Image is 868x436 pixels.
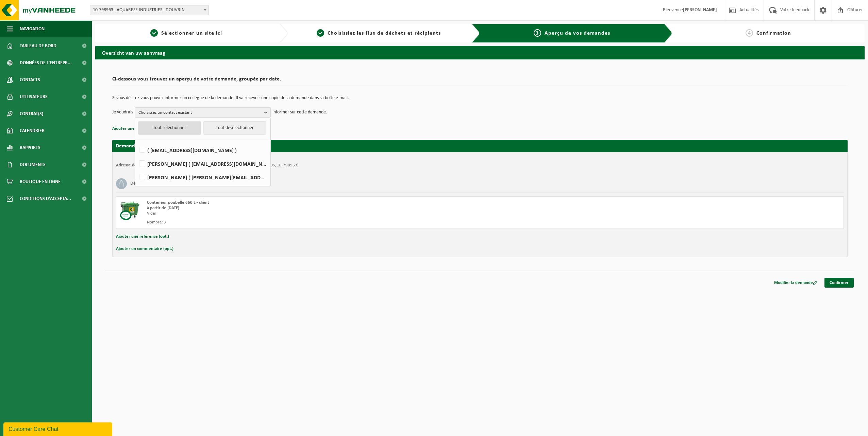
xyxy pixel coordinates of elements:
[683,7,717,13] strong: [PERSON_NAME]
[147,211,507,216] div: Vider
[534,29,541,37] span: 3
[291,29,467,37] a: 2Choisissiez les flux de déchets et récipients
[203,121,266,135] button: Tout désélectionner
[135,107,271,117] button: Choisissez un contact existant
[20,105,43,122] span: Contrat(s)
[147,206,179,210] strong: à partir de [DATE]
[20,156,46,173] span: Documents
[769,278,822,288] a: Modifier la demande
[20,122,45,139] span: Calendrier
[824,278,854,288] a: Confirmer
[150,29,158,37] span: 1
[112,124,165,133] button: Ajouter une référence (opt.)
[20,88,48,105] span: Utilisateurs
[147,220,507,225] div: Nombre: 3
[20,37,56,54] span: Tableau de bord
[20,71,40,88] span: Contacts
[116,143,167,149] strong: Demande pour [DATE]
[161,31,222,36] span: Sélectionner un site ici
[272,107,327,117] p: informer sur cette demande.
[99,29,274,37] a: 1Sélectionner un site ici
[138,121,201,135] button: Tout sélectionner
[95,46,865,59] h2: Overzicht van uw aanvraag
[130,178,164,189] h3: Déchets résiduels
[328,31,441,36] span: Choisissiez les flux de déchets et récipients
[112,96,848,101] p: Si vous désirez vous pouvez informer un collègue de la demande. Il va recevoir une copie de la de...
[138,108,262,118] span: Choisissez un contact existant
[3,421,114,436] iframe: chat widget
[147,200,209,205] span: Conteneur poubelle 660 L - client
[120,200,140,220] img: WB-0660-CU.png
[116,232,169,241] button: Ajouter une référence (opt.)
[756,31,791,36] span: Confirmation
[112,107,133,117] p: Je voudrais
[116,163,159,167] strong: Adresse de placement:
[138,145,267,155] label: ( [EMAIL_ADDRESS][DOMAIN_NAME] )
[20,173,61,190] span: Boutique en ligne
[545,31,610,36] span: Aperçu de vos demandes
[116,244,173,253] button: Ajouter un commentaire (opt.)
[746,29,753,37] span: 4
[138,172,267,182] label: [PERSON_NAME] ( [PERSON_NAME][EMAIL_ADDRESS][DOMAIN_NAME] )
[20,54,72,71] span: Données de l'entrepr...
[112,76,848,86] h2: Ci-dessous vous trouvez un aperçu de votre demande, groupée par date.
[20,20,45,37] span: Navigation
[317,29,324,37] span: 2
[138,159,267,169] label: [PERSON_NAME] ( [EMAIL_ADDRESS][DOMAIN_NAME] )
[90,5,209,15] span: 10-798963 - AQUARESE INDUSTRIES - DOUVRIN
[90,5,208,15] span: 10-798963 - AQUARESE INDUSTRIES - DOUVRIN
[20,139,40,156] span: Rapports
[20,190,71,207] span: Conditions d'accepta...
